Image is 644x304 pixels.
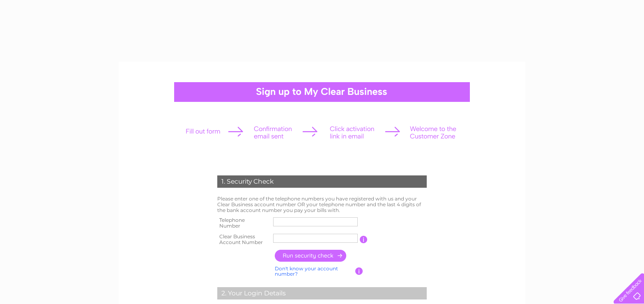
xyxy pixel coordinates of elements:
[215,231,271,248] th: Clear Business Account Number
[355,267,363,275] input: Information
[217,175,427,188] div: 1. Security Check
[275,265,338,277] a: Don't know your account number?
[217,287,427,299] div: 2. Your Login Details
[360,236,368,243] input: Information
[215,194,429,215] td: Please enter one of the telephone numbers you have registered with us and your Clear Business acc...
[215,215,271,231] th: Telephone Number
